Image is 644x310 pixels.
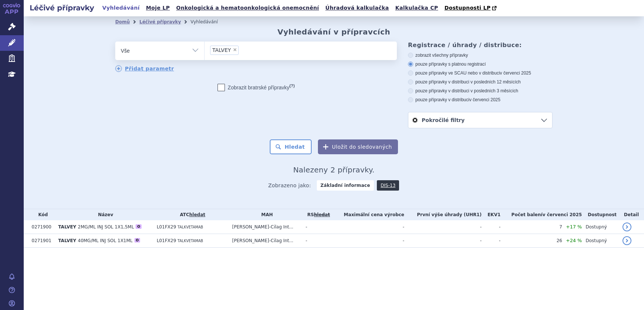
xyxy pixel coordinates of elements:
[174,3,321,13] a: Onkologická a hematoonkologická onemocnění
[408,70,552,76] label: pouze přípravky ve SCAU nebo v distribuci
[115,65,174,72] a: Přidat parametr
[444,5,491,11] span: Dostupnosti LP
[229,209,302,220] th: MAH
[229,234,302,248] td: [PERSON_NAME]-Cilag Int...
[241,45,245,55] input: TALVEY
[177,239,203,243] span: TALKVETAMAB
[542,212,582,217] span: v červenci 2025
[157,224,176,230] span: L01FX29
[177,225,203,229] span: TALKVETAMAB
[408,88,552,94] label: pouze přípravky v distribuci v posledních 3 měsících
[24,3,100,13] h2: Léčivé přípravky
[293,165,375,174] span: Nalezeny 2 přípravky.
[501,234,562,248] td: 26
[332,220,404,234] td: -
[442,3,500,13] a: Dostupnosti LP
[229,220,302,234] td: [PERSON_NAME]-Cilag Int...
[58,238,76,243] span: TALVEY
[270,139,312,154] button: Hledat
[78,224,134,230] span: 2MG/ML INJ SOL 1X1,5ML
[619,209,644,220] th: Detail
[189,212,205,217] a: hledat
[314,212,330,217] del: hledat
[393,3,441,13] a: Kalkulačka CP
[408,52,552,58] label: zobrazit všechny přípravky
[157,238,176,243] span: L01FX29
[289,83,295,88] abbr: (?)
[323,3,391,13] a: Úhradová kalkulačka
[136,224,142,229] div: O
[404,209,482,220] th: První výše úhrady (UHR1)
[100,3,142,13] a: Vyhledávání
[139,19,181,24] a: Léčivé přípravky
[28,234,54,248] td: 0271901
[233,47,237,52] span: ×
[268,180,311,191] span: Zobrazeno jako:
[278,27,391,36] h2: Vyhledávání v přípravcích
[78,238,133,243] span: 40MG/ML INJ SOL 1X1ML
[115,19,130,24] a: Domů
[332,234,404,248] td: -
[582,209,618,220] th: Dostupnost
[318,139,398,154] button: Uložit do sledovaných
[623,222,631,231] a: detail
[317,180,374,191] strong: Základní informace
[404,234,482,248] td: -
[408,97,552,103] label: pouze přípravky v distribuci
[144,3,172,13] a: Moje LP
[482,209,501,220] th: EKV1
[212,47,231,53] span: TALVEY
[501,209,582,220] th: Počet balení
[482,220,501,234] td: -
[408,79,552,85] label: pouze přípravky v distribuci v posledních 12 měsících
[135,238,140,243] div: O
[623,236,631,245] a: detail
[58,224,76,230] span: TALVEY
[566,224,582,230] span: +17 %
[566,238,582,243] span: +24 %
[408,61,552,67] label: pouze přípravky s platnou registrací
[302,234,332,248] td: -
[404,220,482,234] td: -
[54,209,153,220] th: Název
[582,234,618,248] td: Dostupný
[482,234,501,248] td: -
[501,220,562,234] td: 7
[190,16,228,27] li: Vyhledávání
[408,42,552,49] h3: Registrace / úhrady / distribuce:
[500,70,531,76] span: v červenci 2025
[302,220,332,234] td: -
[582,220,618,234] td: Dostupný
[469,97,500,102] span: v červenci 2025
[302,209,332,220] th: RS
[218,84,295,91] label: Zobrazit bratrské přípravky
[332,209,404,220] th: Maximální cena výrobce
[28,209,54,220] th: Kód
[408,112,552,128] a: Pokročilé filtry
[377,180,399,191] a: DIS-13
[28,220,54,234] td: 0271900
[314,212,330,217] a: vyhledávání neobsahuje žádnou platnou referenční skupinu
[153,209,229,220] th: ATC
